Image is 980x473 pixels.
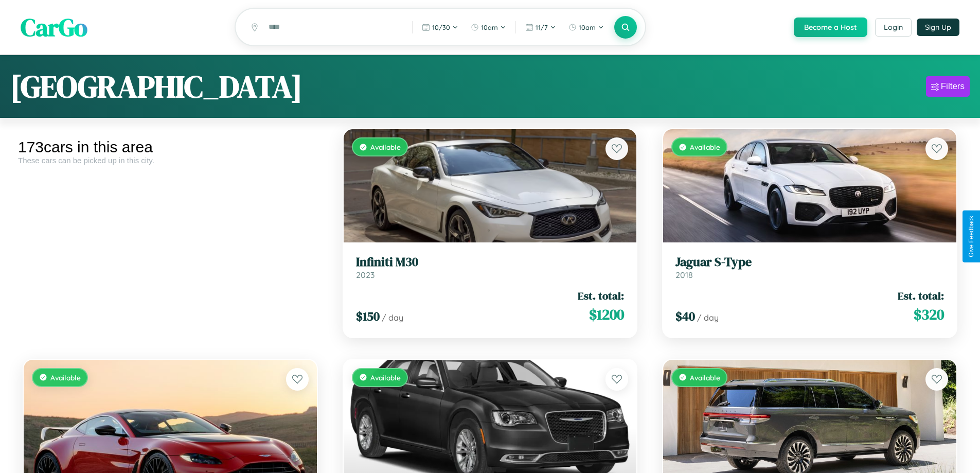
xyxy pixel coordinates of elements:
button: Sign Up [917,19,959,36]
div: 173 cars in this area [18,138,323,156]
span: 10 / 30 [432,23,450,31]
span: Available [370,373,401,382]
span: / day [382,312,403,323]
span: $ 320 [914,304,944,325]
button: Login [875,18,912,37]
button: Become a Host [794,17,867,37]
span: Available [50,373,81,382]
span: / day [697,312,719,323]
div: Filters [941,81,965,92]
button: 10am [466,19,511,36]
div: These cars can be picked up in this city. [18,156,323,165]
button: Filters [926,76,970,97]
button: 10am [563,19,609,36]
button: 11/7 [520,19,561,36]
span: Available [370,143,401,151]
div: Give Feedback [968,216,975,257]
span: Available [690,143,720,151]
span: 10am [579,23,596,31]
span: CarGo [21,10,87,44]
span: Est. total: [578,288,624,303]
span: 10am [481,23,498,31]
a: Infiniti M302023 [356,255,625,280]
span: 2023 [356,270,375,280]
span: Available [690,373,720,382]
span: 2018 [675,270,693,280]
span: 11 / 7 [536,23,548,31]
a: Jaguar S-Type2018 [675,255,944,280]
span: Est. total: [898,288,944,303]
span: $ 1200 [589,304,624,325]
span: $ 40 [675,308,695,325]
h3: Infiniti M30 [356,255,625,270]
h1: [GEOGRAPHIC_DATA] [10,65,302,108]
h3: Jaguar S-Type [675,255,944,270]
button: 10/30 [417,19,464,36]
span: $ 150 [356,308,380,325]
